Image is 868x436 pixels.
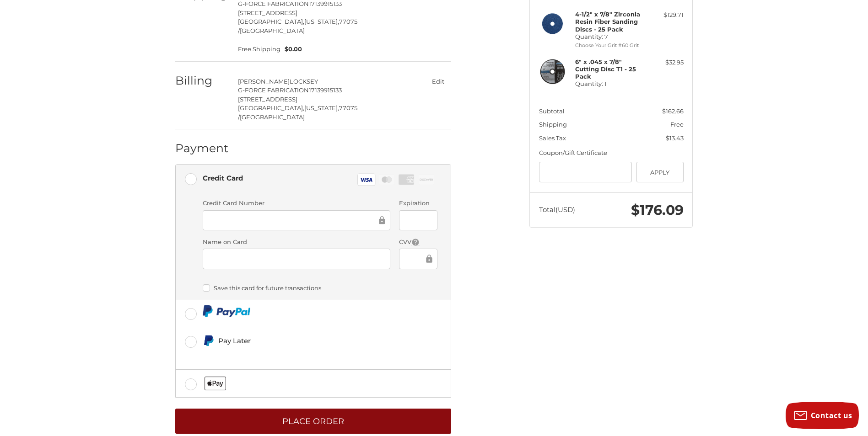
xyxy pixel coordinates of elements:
[309,86,342,94] span: 17139915133
[575,58,636,80] strong: 6" x .045 x 7/8" Cutting Disc T1 - 25 Pack
[218,333,388,348] div: Pay Later
[238,96,297,103] span: [STREET_ADDRESS]
[280,45,302,54] span: $0.00
[175,409,451,434] button: Place Order
[203,305,251,317] img: PayPal icon
[811,410,852,420] span: Contact us
[203,199,390,208] label: Credit Card Number
[575,42,645,49] li: Choose Your Grit #60 Grit
[647,11,684,20] div: $129.71
[405,215,431,225] iframe: Secure Credit Card Frame - Expiration Date
[647,58,684,67] div: $32.95
[405,254,424,264] iframe: Secure Credit Card Frame - CVV
[304,18,339,25] span: [US_STATE],
[539,162,632,182] input: Gift Certificate or Coupon Code
[636,162,684,182] button: Apply
[290,78,318,85] span: LOCKSEY
[203,170,243,186] div: Credit Card
[238,104,357,121] span: 77075 /
[539,205,575,214] span: Total (USD)
[238,18,304,25] span: [GEOGRAPHIC_DATA],
[209,215,377,225] iframe: Secure Credit Card Frame - Credit Card Number
[203,350,388,358] iframe: PayPal Message 1
[539,121,567,128] span: Shipping
[399,199,437,208] label: Expiration
[670,121,684,128] span: Free
[203,335,214,346] img: Pay Later icon
[304,104,339,112] span: [US_STATE],
[203,238,390,247] label: Name on Card
[575,11,640,33] strong: 4-1/2" x 7/8" Zirconia Resin Fiber Sanding Discs - 25 Pack
[425,75,451,88] button: Edit
[666,134,684,142] span: $13.43
[238,18,357,34] span: 77075 /
[539,149,684,158] div: Coupon/Gift Certificate
[238,45,280,54] span: Free Shipping
[175,141,229,155] h2: Payment
[662,107,684,115] span: $162.66
[175,74,229,88] h2: Billing
[631,202,684,218] span: $176.09
[238,9,297,16] span: [STREET_ADDRESS]
[203,284,437,292] label: Save this card for future transactions
[575,11,645,40] h4: Quantity: 7
[240,27,305,34] span: [GEOGRAPHIC_DATA]
[539,134,566,142] span: Sales Tax
[238,86,309,94] span: G-FORCE FABRICATION
[575,58,645,88] h4: Quantity: 1
[205,377,226,390] img: Applepay icon
[240,113,305,121] span: [GEOGRAPHIC_DATA]
[786,402,859,429] button: Contact us
[238,104,304,112] span: [GEOGRAPHIC_DATA],
[238,78,290,85] span: [PERSON_NAME]
[209,254,384,264] iframe: Secure Credit Card Frame - Cardholder Name
[399,238,437,247] label: CVV
[539,107,565,115] span: Subtotal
